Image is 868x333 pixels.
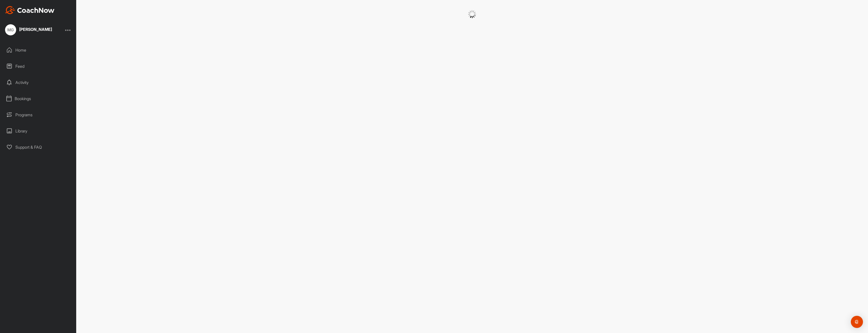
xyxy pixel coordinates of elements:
[3,108,74,121] div: Programs
[3,141,74,153] div: Support & FAQ
[19,27,52,31] div: [PERSON_NAME]
[3,76,74,89] div: Activity
[3,92,74,105] div: Bookings
[5,24,16,35] div: MG
[851,316,863,328] div: Open Intercom Messenger
[5,6,55,14] img: CoachNow
[3,44,74,56] div: Home
[3,125,74,137] div: Library
[468,10,476,18] img: G6gVgL6ErOh57ABN0eRmCEwV0I4iEi4d8EwaPGI0tHgoAbU4EAHFLEQAh+QQFCgALACwIAA4AGAASAAAEbHDJSesaOCdk+8xg...
[3,60,74,73] div: Feed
